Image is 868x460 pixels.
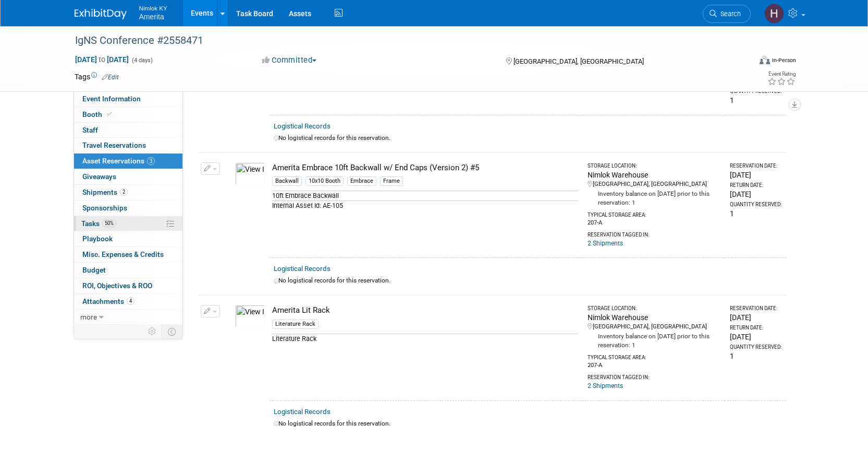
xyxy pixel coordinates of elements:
div: 1 [730,208,781,219]
div: Backwall [272,176,302,186]
span: Search [717,10,741,18]
span: Travel Reservations [82,141,146,149]
div: Literature Rack [272,320,319,329]
div: Storage Location: [588,162,721,170]
div: In-Person [772,56,796,64]
a: Asset Reservations3 [74,154,182,169]
div: Inventory balance on [DATE] prior to this reservation: 1 [588,188,721,207]
div: 10x10 Booth [305,176,344,186]
a: Playbook [74,231,182,246]
img: View Images [235,305,265,328]
div: Quantity Reserved: [730,201,781,208]
a: Edit [102,74,119,81]
span: Tasks [81,219,116,228]
div: 207-A [588,361,721,370]
img: Format-Inperson.png [760,56,770,64]
a: Staff [74,123,182,138]
div: Typical Storage Area: [588,207,721,219]
div: IgNS Conference #2558471 [71,31,735,50]
span: Attachments [82,297,135,305]
span: ROI, Objectives & ROO [82,281,152,290]
td: Toggle Event Tabs [161,325,182,338]
div: [DATE] [730,189,781,199]
span: to [97,55,107,64]
span: Sponsorships [82,204,127,212]
div: Quantity Reserved: [730,344,781,351]
div: [DATE] [730,170,781,180]
span: Amerita [139,13,164,21]
span: Budget [82,266,106,274]
div: Return Date: [730,324,781,332]
a: 2 Shipments [588,382,623,390]
a: Travel Reservations [74,138,182,153]
div: 207-A [588,219,721,227]
div: 10ft Embrace Backwall [272,191,578,200]
img: View Images [235,162,265,185]
a: Booth [74,107,182,122]
i: Booth reservation complete [107,111,112,117]
span: 4 [127,297,135,305]
div: Reservation Date: [730,305,781,312]
a: Search [703,5,751,23]
span: Giveaways [82,172,116,181]
div: [DATE] [730,312,781,323]
span: 50% [102,219,116,227]
div: Typical Storage Area: [588,350,721,361]
div: [GEOGRAPHIC_DATA], [GEOGRAPHIC_DATA] [588,323,721,331]
span: (4 days) [131,57,153,64]
span: Misc. Expenses & Credits [82,250,164,258]
div: Nimlok Warehouse [588,312,721,323]
a: more [74,310,182,325]
span: 3 [147,157,155,165]
div: Reservation Tagged in: [588,227,721,239]
a: Giveaways [74,169,182,184]
div: Amerita Lit Rack [272,305,578,316]
span: Event Information [82,95,141,103]
td: Personalize Event Tab Strip [143,325,162,338]
a: Misc. Expenses & Credits [74,247,182,262]
div: Amerita Embrace 10ft Backwall w/ End Caps (Version 2) #5 [272,162,578,173]
div: Reservation Tagged in: [588,370,721,381]
a: Logistical Records [274,265,331,273]
span: [GEOGRAPHIC_DATA], [GEOGRAPHIC_DATA] [514,57,644,65]
div: No logistical records for this reservation. [274,276,782,285]
div: Inventory balance on [DATE] prior to this reservation: 1 [588,331,721,350]
a: Shipments2 [74,185,182,200]
div: Internal Asset Id: AE-105 [272,200,578,210]
div: Reservation Date: [730,162,781,170]
span: 2 [120,188,128,196]
span: more [80,313,97,321]
div: Nimlok Warehouse [588,170,721,180]
img: Hannah Durbin [764,4,784,23]
span: Shipments [82,188,128,196]
div: Literature Rack [272,334,578,344]
a: Attachments4 [74,294,182,309]
span: Asset Reservations [82,157,155,165]
a: Tasks50% [74,216,182,231]
a: Sponsorships [74,200,182,216]
span: [DATE] [DATE] [75,55,129,64]
span: Nimlok KY [139,2,167,13]
div: No logistical records for this reservation. [274,134,782,143]
div: Storage Location: [588,305,721,312]
div: 1 [730,351,781,361]
div: Event Format [689,54,797,70]
button: Committed [259,55,321,66]
span: Booth [82,110,114,119]
span: Playbook [82,234,113,243]
a: 2 Shipments [588,240,623,247]
div: [GEOGRAPHIC_DATA], [GEOGRAPHIC_DATA] [588,180,721,188]
a: Event Information [74,91,182,107]
img: ExhibitDay [75,9,127,19]
div: [DATE] [730,332,781,342]
a: Logistical Records [274,122,331,130]
div: 1 [730,95,781,105]
div: Event Rating [767,72,796,77]
a: ROI, Objectives & ROO [74,278,182,293]
a: Budget [74,263,182,278]
div: No logistical records for this reservation. [274,419,782,428]
div: Embrace [347,176,376,186]
span: Staff [82,126,98,134]
div: Frame [380,176,403,186]
td: Tags [75,72,119,82]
